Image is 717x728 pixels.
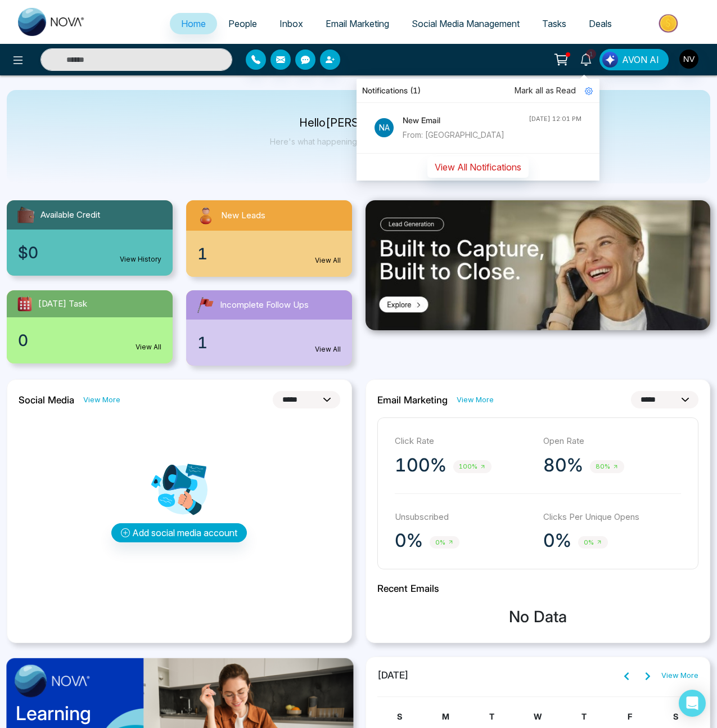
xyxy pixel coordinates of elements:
[228,18,257,29] span: People
[151,461,208,518] img: Analytics png
[315,255,341,266] a: View All
[270,118,447,128] p: Hello [PERSON_NAME]
[357,79,599,103] div: Notifications (1)
[366,200,711,330] img: .
[403,129,529,141] div: From: [GEOGRAPHIC_DATA]
[542,18,566,29] span: Tasks
[377,394,448,406] h2: Email Marketing
[581,712,587,721] span: T
[136,342,161,352] a: View All
[18,329,28,352] span: 0
[427,161,529,171] a: View All Notifications
[19,394,74,406] h2: Social Media
[442,712,449,721] span: M
[543,529,571,552] p: 0%
[543,511,681,524] p: Clicks Per Unique Opens
[543,454,583,477] p: 80%
[515,84,576,97] span: Mark all as Read
[427,156,529,178] button: View All Notifications
[375,118,394,137] p: Na
[628,712,632,721] span: F
[314,13,400,34] a: Email Marketing
[377,668,409,683] span: [DATE]
[400,13,531,34] a: Social Media Management
[279,18,303,29] span: Inbox
[268,13,314,34] a: Inbox
[599,49,669,70] button: AVON AI
[453,460,491,473] span: 100%
[220,299,309,312] span: Incomplete Follow Ups
[179,290,359,366] a: Incomplete Follow Ups1View All
[16,295,34,313] img: todayTask.svg
[111,523,247,542] button: Add social media account
[18,241,38,264] span: $0
[629,11,710,36] img: Market-place.gif
[217,13,268,34] a: People
[195,205,217,226] img: newLeads.svg
[195,295,215,315] img: followUps.svg
[412,18,520,29] span: Social Media Management
[16,205,36,225] img: availableCredit.svg
[673,712,678,721] span: S
[270,137,447,146] p: Here's what happening in your account [DATE].
[395,435,533,448] p: Click Rate
[531,13,578,34] a: Tasks
[395,511,533,524] p: Unsubscribed
[489,712,494,721] span: T
[679,50,698,69] img: User Avatar
[529,114,581,124] div: [DATE] 12:01 PM
[590,460,624,473] span: 80%
[181,18,206,29] span: Home
[83,394,120,405] a: View More
[197,331,208,354] span: 1
[586,49,596,59] span: 1
[326,18,389,29] span: Email Marketing
[120,254,161,264] a: View History
[430,536,459,549] span: 0%
[403,114,529,127] h4: New Email
[397,712,402,721] span: S
[395,529,423,552] p: 0%
[15,664,90,697] img: image
[602,52,618,68] img: Lead Flow
[661,670,698,681] a: View More
[197,242,208,266] span: 1
[377,583,699,594] h2: Recent Emails
[221,209,265,222] span: New Leads
[534,712,542,721] span: W
[38,298,87,311] span: [DATE] Task
[315,344,341,354] a: View All
[40,209,100,222] span: Available Credit
[572,49,599,69] a: 1
[578,13,623,34] a: Deals
[543,435,681,448] p: Open Rate
[179,200,359,277] a: New Leads1View All
[395,454,447,477] p: 100%
[622,53,659,66] span: AVON AI
[457,394,494,405] a: View More
[679,690,706,717] div: Open Intercom Messenger
[578,536,608,549] span: 0%
[170,13,217,34] a: Home
[589,18,612,29] span: Deals
[377,608,699,627] h3: No Data
[18,8,85,36] img: Nova CRM Logo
